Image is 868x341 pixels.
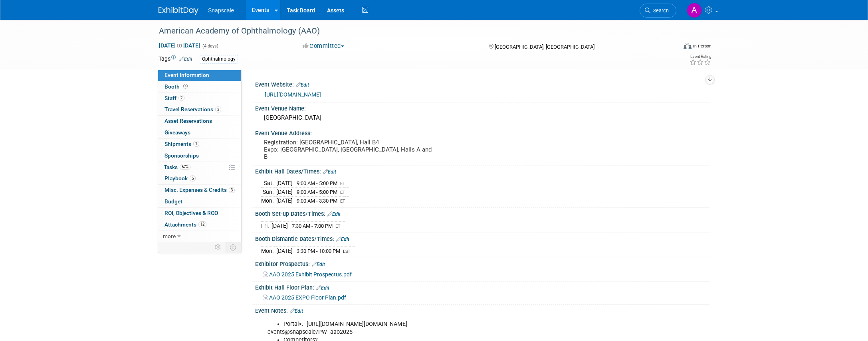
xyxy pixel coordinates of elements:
[158,231,241,242] a: more
[296,82,309,88] a: Edit
[163,233,176,239] span: more
[255,208,709,218] div: Booth Set-up Dates/Times:
[255,305,709,315] div: Event Notes:
[261,188,276,197] td: Sun.
[180,164,190,170] span: 67%
[255,127,709,137] div: Event Venue Address:
[158,139,241,150] a: Shipments1
[164,141,199,147] span: Shipments
[158,196,241,207] a: Budget
[179,56,192,62] a: Edit
[158,150,241,162] a: Sponsorships
[208,7,234,14] span: Snapscale
[229,187,235,193] span: 3
[164,95,184,101] span: Staff
[292,223,333,229] span: 7:30 AM - 7:00 PM
[200,55,238,63] div: Ophthalmology
[276,188,293,197] td: [DATE]
[640,4,676,18] a: Search
[255,258,709,268] div: Exhibitor Prospectus:
[693,43,711,49] div: In-Person
[158,208,241,219] a: ROI, Objectives & ROO
[276,246,293,255] td: [DATE]
[336,237,349,242] a: Edit
[164,198,182,205] span: Budget
[164,175,196,181] span: Playbook
[164,118,212,124] span: Asset Reservations
[158,127,241,138] a: Giveaways
[297,180,337,186] span: 9:00 AM - 5:00 PM
[335,224,341,229] span: ET
[164,221,206,228] span: Attachments
[297,189,337,195] span: 9:00 AM - 5:00 PM
[276,179,293,188] td: [DATE]
[261,196,276,205] td: Mon.
[340,181,345,186] span: ET
[312,262,325,267] a: Edit
[158,185,241,196] a: Misc. Expenses & Credits3
[264,139,436,160] pre: Registration: [GEOGRAPHIC_DATA], Hall B4 Expo: [GEOGRAPHIC_DATA], [GEOGRAPHIC_DATA], Halls A and B
[687,3,702,18] img: Alex Corrigan
[164,187,235,193] span: Misc. Expenses & Credits
[340,190,345,195] span: ET
[264,271,352,278] a: AAO 2025 Exhibit Prospectus.pdf
[261,179,276,188] td: Sat.
[629,41,711,53] div: Event Format
[182,83,189,89] span: Booth not reserved yet
[290,308,303,314] a: Edit
[158,104,241,115] a: Travel Reservations3
[176,42,183,49] span: to
[159,7,198,15] img: ExhibitDay
[300,42,347,50] button: Committed
[158,116,241,127] a: Asset Reservations
[265,91,321,98] a: [URL][DOMAIN_NAME]
[225,242,242,252] td: Toggle Event Tabs
[164,106,221,112] span: Travel Reservations
[190,175,196,181] span: 5
[158,162,241,173] a: Tasks67%
[690,55,711,59] div: Event Rating
[269,294,346,301] span: AAO 2025 EXPO Floor Plan.pdf
[158,70,241,81] a: Event Information
[193,141,199,147] span: 1
[164,152,199,159] span: Sponsorships
[202,43,218,49] span: (4 days)
[255,102,709,112] div: Event Venue Name:
[261,221,271,230] td: Fri.
[283,320,617,328] li: Portal>. [URL][DOMAIN_NAME][DOMAIN_NAME]
[264,294,346,301] a: AAO 2025 EXPO Floor Plan.pdf
[156,24,664,38] div: American Academy of Ophthalmology (AAO)
[327,211,341,217] a: Edit
[164,72,209,78] span: Event Information
[684,43,692,49] img: Format-Inperson.png
[211,242,225,252] td: Personalize Event Tab Strip
[158,81,241,93] a: Booth
[269,271,352,278] span: AAO 2025 Exhibit Prospectus.pdf
[164,129,190,136] span: Giveaways
[198,221,206,227] span: 12
[297,248,340,254] span: 3:30 PM - 10:00 PM
[495,44,595,50] span: [GEOGRAPHIC_DATA], [GEOGRAPHIC_DATA]
[340,199,345,204] span: ET
[276,196,293,205] td: [DATE]
[297,198,337,204] span: 9:00 AM - 3:30 PM
[255,282,709,292] div: Exhibit Hall Floor Plan:
[343,249,351,254] span: EST
[158,173,241,184] a: Playbook5
[650,8,669,14] span: Search
[255,166,709,176] div: Exhibit Hall Dates/Times:
[164,210,218,216] span: ROI, Objectives & ROO
[261,112,704,124] div: [GEOGRAPHIC_DATA]
[255,233,709,243] div: Booth Dismantle Dates/Times:
[159,55,192,64] td: Tags
[158,219,241,231] a: Attachments12
[255,79,709,89] div: Event Website:
[316,285,329,291] a: Edit
[178,95,184,101] span: 2
[261,246,276,255] td: Mon.
[159,42,200,49] span: [DATE] [DATE]
[215,106,221,112] span: 3
[323,169,336,175] a: Edit
[158,93,241,104] a: Staff2
[164,164,190,170] span: Tasks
